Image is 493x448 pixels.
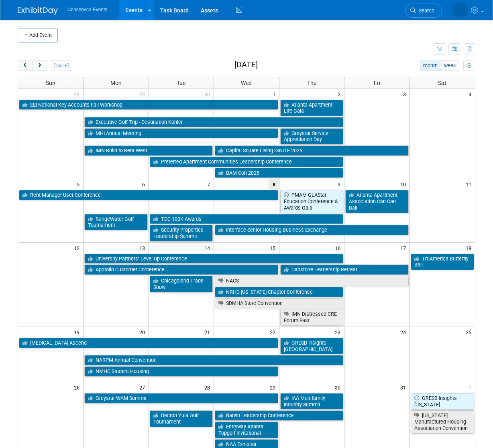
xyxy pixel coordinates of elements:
[215,410,343,421] a: Barvin Leadership Conference
[139,89,149,99] span: 29
[84,117,343,127] a: Executive Golf Trip - Destination Kohler
[269,382,279,392] span: 29
[337,89,344,99] span: 2
[465,327,475,337] span: 25
[269,243,279,253] span: 15
[215,298,343,309] a: SDMHA State Convention
[280,393,344,410] a: IAA Multifamily Industry Summit
[399,243,409,253] span: 17
[269,179,279,189] span: 8
[280,100,344,116] a: Atlanta Apartment Life Gala
[67,7,107,12] span: Conservice Events
[234,61,258,69] h2: [DATE]
[465,179,475,189] span: 11
[19,100,278,110] a: EEI National Key Accounts Fall Workshop
[84,366,278,377] a: NMHC Student Housing
[51,61,72,71] button: [DATE]
[441,61,459,71] button: week
[150,157,344,167] a: Preferred Apartment Communities Leadership Conference
[150,276,213,292] a: Chicagoland Trade Show
[215,287,343,297] a: NRHC [US_STATE] Chapter Conference
[18,61,33,71] button: prev
[334,327,344,337] span: 23
[334,243,344,253] span: 16
[76,179,83,189] span: 5
[18,7,58,15] img: ExhibitDay
[204,243,214,253] span: 14
[110,80,122,86] span: Mon
[84,214,148,230] a: RangeWater Golf Tournament
[272,89,279,99] span: 1
[150,410,213,427] a: Decron Yula Golf Tournament
[280,190,344,213] a: PMAM GLAStar Education Conference & Awards Gala
[468,89,475,99] span: 4
[84,145,213,156] a: IMN Build to Rent West
[139,327,149,337] span: 20
[399,382,409,392] span: 31
[405,4,442,18] a: Search
[19,338,278,348] a: [MEDICAL_DATA] Ascend
[269,327,279,337] span: 22
[215,276,409,286] a: NACS
[46,80,55,86] span: Sun
[215,225,409,235] a: Interface Senior Housing Business Exchange
[280,338,344,354] a: GRESB Insights [GEOGRAPHIC_DATA]
[19,190,278,200] a: Rent Manager User Conference
[141,179,149,189] span: 6
[463,61,475,71] button: myCustomButton
[139,382,149,392] span: 27
[204,327,214,337] span: 21
[465,243,475,253] span: 18
[215,145,409,156] a: Capital Square Living IGNITE 2025
[84,128,278,139] a: MHI Annual Meeting
[73,89,83,99] span: 28
[241,80,252,86] span: Wed
[84,355,343,365] a: NARPM Annual Convention
[399,327,409,337] span: 24
[468,382,475,392] span: 1
[307,80,317,86] span: Thu
[280,264,409,275] a: Capstone Leadership Retreat
[411,254,474,270] a: TruAmerica Butterfly Ball
[73,327,83,337] span: 19
[452,3,468,18] img: Amiee Griffey
[73,382,83,392] span: 26
[411,393,474,410] a: GRESB Insights [US_STATE]
[411,410,474,433] a: [US_STATE] Manufactured Housing Association Convention
[206,179,214,189] span: 7
[73,243,83,253] span: 12
[150,214,344,224] a: TDC 100K Awards
[438,80,446,86] span: Sat
[280,128,344,145] a: Greystar Service Appreciation Day
[32,61,47,71] button: next
[416,8,434,14] span: Search
[215,168,343,178] a: BAM Con 2025
[467,63,472,69] i: Personalize Calendar
[280,309,344,325] a: IMN Distressed CRE Forum East
[150,225,213,241] a: Security Properties Leadership Summit
[420,61,441,71] button: month
[139,243,149,253] span: 13
[204,89,214,99] span: 30
[84,393,278,404] a: Greystar WAM Summit
[84,264,278,275] a: Appfolio Customer Conference
[215,422,278,438] a: Entryway Atlanta Topgolf Invitational
[84,254,343,264] a: University Partners’ Level Up Conference
[374,80,380,86] span: Fri
[337,179,344,189] span: 9
[204,382,214,392] span: 28
[334,382,344,392] span: 30
[402,89,409,99] span: 3
[177,80,185,86] span: Tue
[399,179,409,189] span: 10
[18,28,58,42] button: Add Event
[345,190,409,213] a: Atlanta Apartment Association Can Can Ball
